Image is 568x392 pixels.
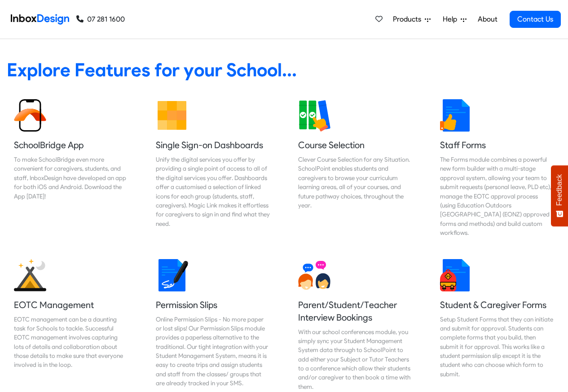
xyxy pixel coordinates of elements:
[14,299,128,311] h5: EOTC Management
[156,155,270,228] div: Unify the digital services you offer by providing a single point of access to all of the digital ...
[156,99,188,132] img: 2022_01_13_icon_grid.svg
[149,92,277,245] a: Single Sign-on Dashboards Unify the digital services you offer by providing a single point of acc...
[440,139,554,151] h5: Staff Forms
[298,139,412,151] h5: Course Selection
[14,259,46,291] img: 2022_01_25_icon_eonz.svg
[7,92,135,245] a: SchoolBridge App To make SchoolBridge even more convenient for caregivers, students, and staff, I...
[14,155,128,201] div: To make SchoolBridge even more convenient for caregivers, students, and staff, InboxDesign have d...
[7,58,561,81] heading: Explore Features for your School...
[291,92,419,245] a: Course Selection Clever Course Selection for any Situation. SchoolPoint enables students and care...
[433,92,561,245] a: Staff Forms The Forms module combines a powerful new form builder with a multi-stage approval sys...
[14,315,128,370] div: EOTC management can be a daunting task for Schools to tackle. Successful EOTC management involves...
[475,10,500,28] a: About
[510,11,561,28] a: Contact Us
[298,99,330,132] img: 2022_01_13_icon_course_selection.svg
[440,155,554,238] div: The Forms module combines a powerful new form builder with a multi-stage approval system, allowin...
[551,165,568,226] button: Feedback - Show survey
[298,327,412,392] div: With our school conferences module, you simply sync your Student Management System data through t...
[156,299,270,311] h5: Permission Slips
[440,99,472,132] img: 2022_01_13_icon_thumbsup.svg
[76,14,125,25] a: 07 281 1600
[443,14,461,25] span: Help
[440,299,554,311] h5: Student & Caregiver Forms
[298,299,412,324] h5: Parent/Student/Teacher Interview Bookings
[389,10,434,28] a: Products
[393,14,425,25] span: Products
[298,155,412,210] div: Clever Course Selection for any Situation. SchoolPoint enables students and caregivers to browse ...
[555,174,564,206] span: Feedback
[156,315,270,388] div: Online Permission Slips - No more paper or lost slips! ​Our Permission Slips module provides a pa...
[156,259,188,291] img: 2022_01_18_icon_signature.svg
[298,259,330,291] img: 2022_01_13_icon_conversation.svg
[439,10,470,28] a: Help
[14,139,128,151] h5: SchoolBridge App
[440,315,554,379] div: Setup Student Forms that they can initiate and submit for approval. Students can complete forms t...
[156,139,270,151] h5: Single Sign-on Dashboards
[14,99,46,132] img: 2022_01_13_icon_sb_app.svg
[440,259,472,291] img: 2022_01_13_icon_student_form.svg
